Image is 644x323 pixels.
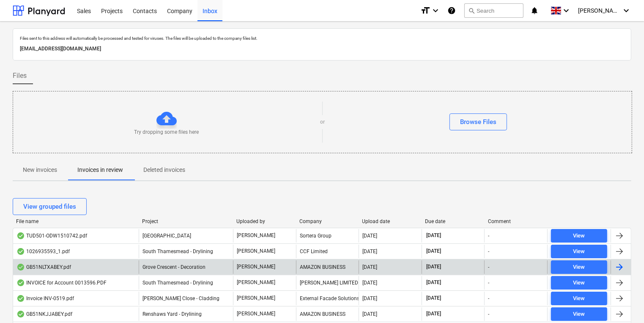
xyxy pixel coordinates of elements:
div: - [488,248,489,254]
p: Try dropping some files here [134,129,199,136]
div: GB51NLTXABEY.pdf [16,264,71,271]
div: OCR finished [16,264,25,271]
div: AMAZON BUSINESS [296,307,359,321]
button: Browse Files [449,113,507,130]
div: - [488,233,489,239]
p: [PERSON_NAME] [237,295,275,302]
div: - [488,311,489,317]
span: [DATE] [425,263,442,271]
p: [PERSON_NAME] [237,232,275,239]
i: format_size [420,6,430,16]
div: External Facade Solutions [296,292,359,305]
span: [DATE] [425,295,442,302]
span: [DATE] [425,310,442,317]
button: View grouped files [13,198,87,215]
div: Upload date [362,218,419,224]
button: View [551,260,607,274]
div: [DATE] [362,311,377,317]
button: Search [464,3,523,18]
button: View [551,245,607,258]
div: Invoice INV-0519.pdf [16,295,74,302]
span: Grove Crescent - Decoration [143,264,206,270]
iframe: Chat Widget [602,282,644,323]
p: Files sent to this address will automatically be processed and tested for viruses. The files will... [20,36,624,41]
div: [DATE] [362,233,377,239]
div: View [573,294,585,304]
div: View [573,309,585,319]
div: Browse Files [460,116,496,127]
div: OCR finished [16,232,25,239]
div: 1026935593_1.pdf [16,248,70,255]
div: GB51NKJJABEY.pdf [16,311,72,317]
span: Files [13,71,27,81]
button: View [551,229,607,243]
i: notifications [530,6,539,16]
div: [DATE] [362,295,377,301]
div: INVOICE for Account 0013596.PDF [16,279,107,286]
div: View grouped files [23,201,76,212]
p: [PERSON_NAME] [237,310,275,317]
p: [PERSON_NAME] [237,248,275,255]
i: keyboard_arrow_down [621,6,631,16]
div: Uploaded by [236,218,293,224]
div: TUD501-ODW1510742.pdf [16,232,87,239]
div: - [488,264,489,270]
div: OCR finished [16,248,25,255]
div: - [488,295,489,301]
span: [PERSON_NAME] [578,7,620,14]
div: OCR finished [16,311,25,317]
i: keyboard_arrow_down [430,6,441,16]
div: Try dropping some files hereorBrowse Files [13,91,632,153]
span: Renshaws Yard - Drylining [143,311,202,317]
span: Camden Goods Yard [143,233,191,239]
div: File name [16,218,135,224]
p: or [320,119,325,126]
p: New invoices [23,166,57,174]
div: View [573,278,585,288]
button: View [551,307,607,321]
button: View [551,276,607,290]
span: [DATE] [425,248,442,255]
p: Invoices in review [77,166,123,174]
div: AMAZON BUSINESS [296,260,359,274]
div: Due date [425,218,481,224]
span: search [468,7,475,14]
div: [DATE] [362,248,377,254]
button: View [551,292,607,305]
div: Project [142,218,230,224]
p: Deleted invoices [143,166,185,174]
span: [DATE] [425,279,442,286]
i: keyboard_arrow_down [561,6,571,16]
div: View [573,231,585,241]
div: View [573,247,585,257]
p: [PERSON_NAME] [237,263,275,271]
p: [EMAIL_ADDRESS][DOMAIN_NAME] [20,44,624,53]
div: [DATE] [362,280,377,286]
p: [PERSON_NAME] [237,279,275,286]
div: [DATE] [362,264,377,270]
div: Comment [488,218,544,224]
div: OCR finished [16,295,25,302]
span: South Thamesmead - Drylining [143,280,213,286]
div: [PERSON_NAME] LIMITED [296,276,359,290]
span: Newton Close - Cladding [143,295,219,301]
div: OCR finished [16,279,25,286]
div: Sortera Group [296,229,359,243]
div: CCF Limited [296,245,359,258]
div: Company [299,218,356,224]
div: - [488,280,489,286]
div: View [573,262,585,272]
span: [DATE] [425,232,442,239]
i: Knowledge base [447,6,456,16]
span: South Thamesmead - Drylining [143,248,213,254]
